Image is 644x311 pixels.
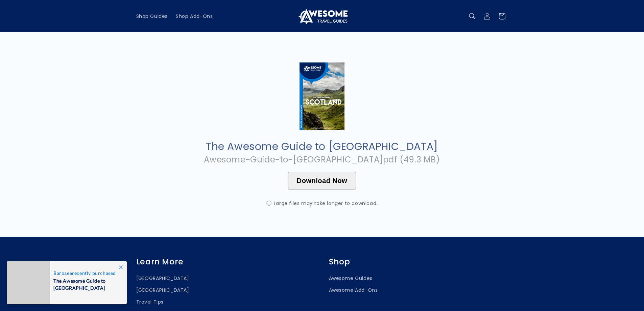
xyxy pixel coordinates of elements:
span: Shop Guides [136,13,168,19]
a: Shop Guides [132,9,172,23]
img: Awesome Travel Guides [297,8,348,24]
summary: Search [465,9,480,24]
a: Awesome Travel Guides [294,5,350,27]
span: Barbaea [53,270,72,276]
button: Download Now [288,172,356,189]
span: Shop Add-Ons [176,13,213,19]
div: Large files may take longer to download. [255,200,390,206]
h2: Shop [329,257,508,267]
img: Cover_Large_-Scotland.jpg [300,62,344,130]
a: [GEOGRAPHIC_DATA] [136,274,189,284]
span: ⓘ [266,200,272,206]
a: Awesome Guides [329,274,373,284]
a: [GEOGRAPHIC_DATA] [136,284,189,296]
h2: Learn More [136,257,315,267]
a: Travel Tips [136,296,164,308]
a: Awesome Add-Ons [329,284,378,296]
span: recently purchased [53,270,120,276]
span: The Awesome Guide to [GEOGRAPHIC_DATA] [53,276,120,291]
a: Shop Add-Ons [172,9,217,23]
